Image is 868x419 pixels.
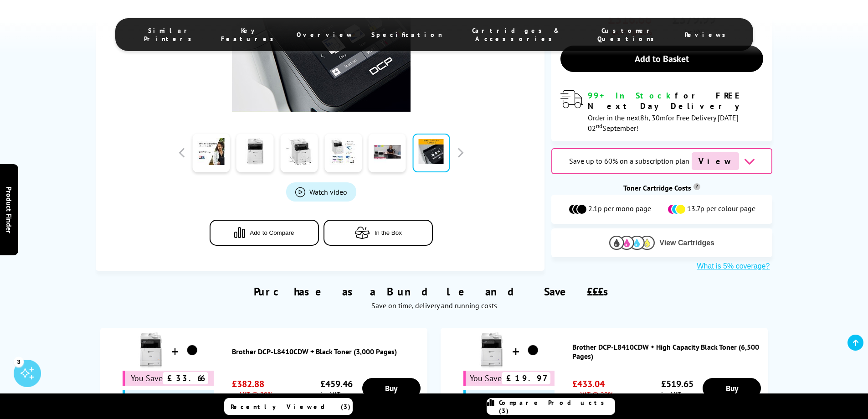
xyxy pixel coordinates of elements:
[588,204,651,215] span: 2.1p per mono page
[362,378,421,398] a: Buy
[572,390,613,398] span: ex VAT @ 20%
[487,398,615,415] a: Compare Products (3)
[588,90,763,111] div: for FREE Next Day Delivery
[463,371,555,386] div: You Save
[687,204,755,215] span: 13.7p per colour page
[609,236,655,250] img: Cartridges
[181,339,204,362] img: Brother DCP-L8410CDW + Black Toner (3,000 Pages)
[138,26,203,43] span: Similar Printers
[588,90,675,101] span: 99+ In Stock
[232,390,272,398] span: ex VAT @ 20%
[499,398,615,415] span: Compare Products (3)
[596,122,602,130] sup: nd
[123,371,214,386] div: You Save
[320,378,353,390] span: £459.46
[661,390,693,398] span: inc VAT
[14,357,24,367] div: 3
[461,26,571,43] span: Cartridges & Accessories
[463,390,555,405] div: +£100 Cashback
[685,31,730,39] span: Reviews
[123,390,214,405] div: +£100 Cashback
[5,186,14,233] span: Product Finder
[551,183,772,192] div: Toner Cartridge Costs
[560,46,763,72] a: Add to Basket
[297,31,353,39] span: Overview
[375,229,402,236] span: In the Box
[558,235,765,250] button: View Cartridges
[221,26,278,43] span: Key Features
[692,152,739,170] span: View
[703,378,761,398] a: Buy
[232,378,272,390] span: £382.88
[590,26,666,43] span: Customer Questions
[163,372,208,384] span: £33.66
[309,187,347,197] span: Watch video
[232,347,423,356] a: Brother DCP-L8410CDW + Black Toner (3,000 Pages)
[473,332,510,369] img: Brother DCP-L8410CDW + High Capacity Black Toner (6,500 Pages)
[569,156,689,166] span: Save up to 60% on a subscription plan
[133,332,169,369] img: Brother DCP-L8410CDW + Black Toner (3,000 Pages)
[224,398,353,415] a: Recently Viewed (3)
[572,378,613,390] span: £433.04
[250,229,294,236] span: Add to Compare
[502,372,550,384] span: £19.97
[231,403,351,411] span: Recently Viewed (3)
[572,342,763,361] a: Brother DCP-L8410CDW + High Capacity Black Toner (6,500 Pages)
[210,220,319,246] button: Add to Compare
[286,182,356,202] a: Product_All_Videos
[588,113,739,133] span: Order in the next for Free Delivery [DATE] 02 September!
[324,220,433,246] button: In the Box
[371,31,442,39] span: Specification
[640,113,666,122] span: 8h, 30m
[659,239,714,247] span: View Cartridges
[522,339,544,362] img: Brother DCP-L8410CDW + High Capacity Black Toner (6,500 Pages)
[693,183,700,190] sup: Cost per page
[661,378,693,390] span: £519.65
[320,390,353,398] span: inc VAT
[560,90,763,132] div: modal_delivery
[694,262,772,271] button: What is 5% coverage?
[107,301,761,310] div: Save on time, delivery and running costs
[96,271,773,315] div: Purchase as a Bundle and Save £££s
